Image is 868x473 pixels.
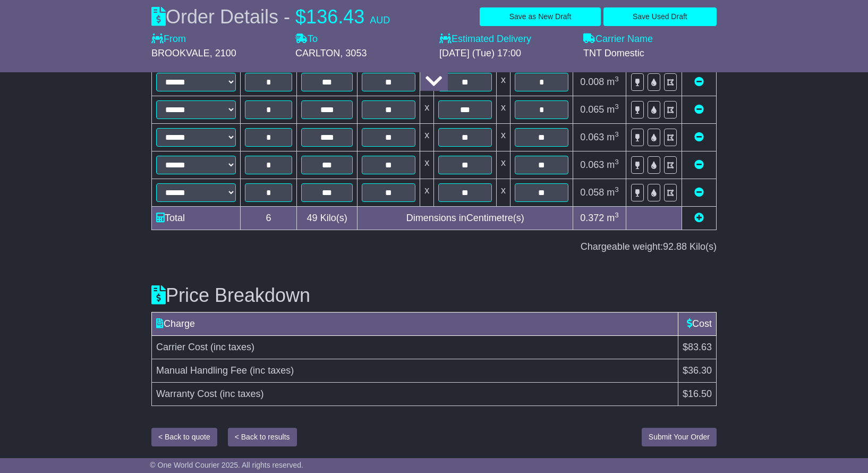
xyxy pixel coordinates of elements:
[580,213,604,223] span: 0.372
[150,461,303,469] span: © One World Courier 2025. All rights reserved.
[306,6,364,28] span: 136.43
[694,104,704,115] a: Remove this item
[151,428,217,446] button: < Back to quote
[370,15,390,26] span: AUD
[152,312,678,336] td: Charge
[580,132,604,142] span: 0.063
[307,213,318,223] span: 49
[156,365,247,376] span: Manual Handling Fee
[420,151,434,179] td: x
[151,285,717,306] h3: Price Breakdown
[228,428,297,446] button: < Back to results
[607,104,619,115] span: m
[580,104,604,115] span: 0.065
[583,48,717,60] div: TNT Domestic
[358,206,573,230] td: Dimensions in Centimetre(s)
[678,312,716,336] td: Cost
[607,213,619,223] span: m
[295,48,340,58] span: CARLTON
[151,241,717,253] div: Chargeable weight: Kilo(s)
[497,151,510,179] td: x
[583,33,653,45] label: Carrier Name
[615,130,619,138] sup: 3
[420,123,434,151] td: x
[580,159,604,170] span: 0.063
[642,428,717,446] button: Submit Your Order
[580,187,604,198] span: 0.058
[241,206,297,230] td: 6
[497,179,510,206] td: x
[151,5,390,28] div: Order Details -
[480,7,600,26] button: Save as New Draft
[615,185,619,193] sup: 3
[210,342,254,352] span: (inc taxes)
[152,206,241,230] td: Total
[683,388,712,399] span: $16.50
[296,206,358,230] td: Kilo(s)
[295,6,306,28] span: $
[615,103,619,111] sup: 3
[295,33,318,45] label: To
[250,365,294,376] span: (inc taxes)
[694,187,704,198] a: Remove this item
[607,187,619,198] span: m
[649,433,710,441] span: Submit Your Order
[219,388,263,399] span: (inc taxes)
[210,48,236,58] span: , 2100
[420,96,434,123] td: x
[615,158,619,166] sup: 3
[151,33,186,45] label: From
[683,342,712,352] span: $83.63
[439,48,573,60] div: [DATE] (Tue) 17:00
[694,213,704,223] a: Add new item
[156,342,208,352] span: Carrier Cost
[683,365,712,376] span: $36.30
[497,123,510,151] td: x
[607,159,619,170] span: m
[497,96,510,123] td: x
[615,211,619,219] sup: 3
[340,48,367,58] span: , 3053
[603,7,717,26] button: Save Used Draft
[694,132,704,142] a: Remove this item
[663,241,687,252] span: 92.88
[420,179,434,206] td: x
[694,159,704,170] a: Remove this item
[156,388,217,399] span: Warranty Cost
[439,33,573,45] label: Estimated Delivery
[607,132,619,142] span: m
[151,48,210,58] span: BROOKVALE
